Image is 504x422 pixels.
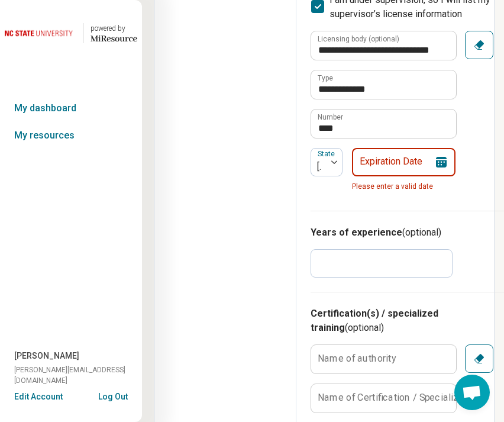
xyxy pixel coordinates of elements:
label: Number [318,114,343,121]
label: Licensing body (optional) [318,36,399,43]
label: Type [318,75,333,82]
span: [PERSON_NAME] [14,350,79,362]
span: [PERSON_NAME][EMAIL_ADDRESS][DOMAIN_NAME] [14,365,142,386]
div: powered by [91,23,137,34]
label: Name of authority [318,354,396,363]
button: Log Out [98,391,128,400]
span: (optional) [402,227,441,238]
img: North Carolina State University [5,19,76,47]
a: North Carolina State University powered by [5,19,137,47]
a: Open chat [454,375,490,410]
input: credential.supervisorLicense.0.name [311,70,456,99]
button: Edit Account [14,391,63,403]
label: State [318,150,337,158]
label: Name of Certification / Specialization [318,393,481,402]
span: (optional) [345,322,384,333]
span: Please enter a valid date [352,181,455,192]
